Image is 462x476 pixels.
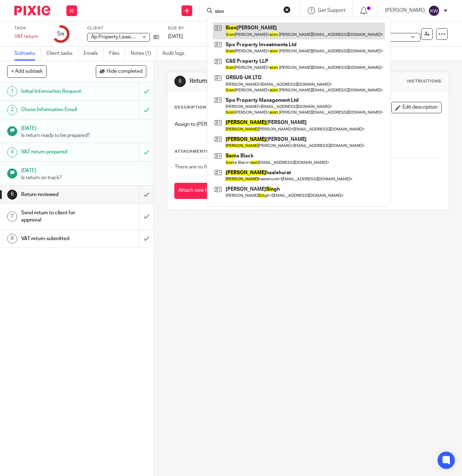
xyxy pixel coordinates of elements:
[107,69,142,75] span: Hide completed
[174,105,206,110] p: Description
[91,34,155,39] span: Ap Property Leasing Limited
[14,6,50,15] img: Pixie
[7,105,17,115] div: 2
[60,32,64,36] small: /8
[21,189,95,200] h1: Return reviewed
[21,174,147,181] p: Is return on track?
[21,123,147,132] h1: [DATE]
[14,25,43,31] label: Task
[131,47,157,61] a: Notes (1)
[162,47,190,61] a: Audit logs
[21,147,95,157] h1: VAT return prepared
[57,30,64,38] div: 5
[7,86,17,96] div: 1
[7,65,47,77] button: + Add subtask
[428,5,440,16] img: svg%3E
[318,8,345,13] span: Get Support
[168,25,200,31] label: Due by
[14,47,41,61] a: Subtasks
[21,208,95,226] h1: Send return to client for approval
[84,47,104,61] a: Emails
[175,165,261,170] span: There are no files attached to this task.
[21,132,147,139] p: Is return ready to be prepared?
[46,47,78,61] a: Client tasks
[190,77,324,85] h1: Return reviewed
[14,33,43,40] div: VAT return
[21,233,95,244] h1: VAT return submitted
[109,47,125,61] a: Files
[391,102,442,113] button: Edit description
[174,76,186,87] div: 6
[214,9,279,15] input: Search
[7,234,17,244] div: 8
[7,190,17,200] div: 6
[96,65,146,77] button: Hide completed
[87,25,159,31] label: Client
[385,7,425,14] p: [PERSON_NAME]
[7,211,17,222] div: 7
[175,149,209,153] span: Attachments
[21,165,147,174] h1: [DATE]
[175,121,441,128] p: Assign to [PERSON_NAME] to check
[168,34,183,39] span: [DATE]
[283,6,291,13] button: Clear
[407,78,442,84] div: Instructions
[174,183,216,199] button: Attach new file
[21,104,95,115] h1: Chase Information Email
[7,147,17,157] div: 4
[21,86,95,97] h1: Initial Information Request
